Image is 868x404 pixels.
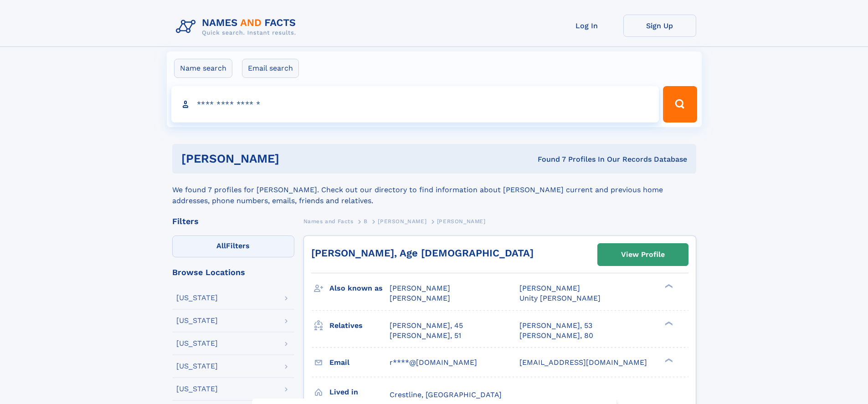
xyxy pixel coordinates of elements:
[176,294,218,302] div: [US_STATE]
[172,15,303,39] img: Logo Names and Facts
[242,59,299,78] label: Email search
[390,294,450,302] span: [PERSON_NAME]
[329,384,390,400] h3: Lived in
[519,358,647,367] span: [EMAIL_ADDRESS][DOMAIN_NAME]
[329,355,390,370] h3: Email
[598,244,688,266] a: View Profile
[663,357,673,363] div: ❯
[176,317,218,324] div: [US_STATE]
[172,268,294,276] div: Browse Locations
[176,340,218,347] div: [US_STATE]
[174,59,232,78] label: Name search
[519,294,601,302] span: Unity [PERSON_NAME]
[621,244,665,265] div: View Profile
[176,363,218,370] div: [US_STATE]
[437,218,486,225] span: [PERSON_NAME]
[303,215,354,227] a: Names and Facts
[519,284,580,292] span: [PERSON_NAME]
[390,390,502,399] span: Crestline, [GEOGRAPHIC_DATA]
[623,15,696,37] a: Sign Up
[408,154,687,164] div: Found 7 Profiles In Our Records Database
[181,153,409,164] h1: [PERSON_NAME]
[390,321,463,331] a: [PERSON_NAME], 45
[663,86,697,123] button: Search Button
[390,331,461,341] a: [PERSON_NAME], 51
[176,385,218,393] div: [US_STATE]
[378,215,426,227] a: [PERSON_NAME]
[378,218,426,225] span: [PERSON_NAME]
[329,281,390,296] h3: Also known as
[216,241,226,250] span: All
[171,86,659,123] input: search input
[172,217,294,225] div: Filters
[519,331,593,341] a: [PERSON_NAME], 80
[311,247,534,259] a: [PERSON_NAME], Age [DEMOGRAPHIC_DATA]
[663,320,673,326] div: ❯
[663,283,673,289] div: ❯
[329,318,390,333] h3: Relatives
[172,235,294,257] label: Filters
[519,321,592,331] a: [PERSON_NAME], 53
[172,174,696,206] div: We found 7 profiles for [PERSON_NAME]. Check out our directory to find information about [PERSON_...
[364,215,368,227] a: B
[390,284,450,292] span: [PERSON_NAME]
[550,15,623,37] a: Log In
[364,218,368,225] span: B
